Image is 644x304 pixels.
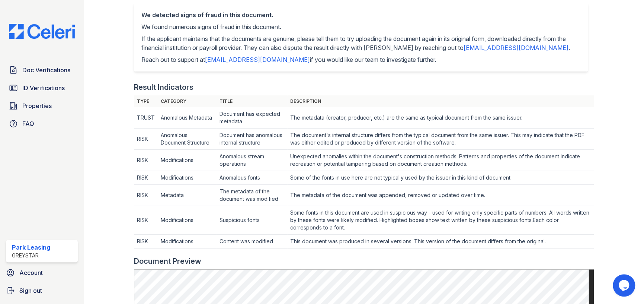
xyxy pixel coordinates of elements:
td: Anomalous Document Structure [158,129,217,150]
td: RISK [134,171,158,185]
td: RISK [134,206,158,235]
th: Description [287,95,594,107]
span: Account [19,268,43,277]
img: CE_Logo_Blue-a8612792a0a2168367f1c8372b55b34899dd931a85d93a1a3d3e32e68fde9ad4.png [3,24,81,39]
td: The metadata (creator, producer, etc.) are the same as typical document from the same issuer. [287,107,594,129]
a: [EMAIL_ADDRESS][DOMAIN_NAME] [205,56,310,63]
a: FAQ [6,116,78,131]
td: RISK [134,235,158,248]
a: Doc Verifications [6,63,78,77]
div: Document Preview [134,256,201,266]
th: Type [134,95,158,107]
td: Anomalous Metadata [158,107,217,129]
p: We found numerous signs of fraud in this document. [141,22,580,31]
th: Category [158,95,217,107]
td: Anomalous fonts [217,171,287,185]
td: Some of the fonts in use here are not typically used by the issuer in this kind of document. [287,171,594,185]
td: RISK [134,150,158,171]
a: Properties [6,98,78,113]
div: We detected signs of fraud in this document. [141,10,580,19]
td: Document has anomalous internal structure [217,129,287,150]
td: This document was produced in several versions. This version of the document differs from the ori... [287,235,594,248]
a: Sign out [3,283,81,298]
td: The metadata of the document was appended, removed or updated over time. [287,185,594,206]
div: Result Indicators [134,82,193,92]
td: The metadata of the document was modified [217,185,287,206]
td: The document's internal structure differs from the typical document from the same issuer. This ma... [287,129,594,150]
iframe: chat widget [613,274,637,297]
td: Modifications [158,235,217,248]
div: Park Leasing [12,243,50,252]
td: Metadata [158,185,217,206]
p: Reach out to support at if you would like our team to investigate further. [141,55,580,64]
td: Suspicious fonts [217,206,287,235]
span: . [568,44,570,51]
td: Document has expected metadata [217,107,287,129]
td: Modifications [158,171,217,185]
a: ID Verifications [6,80,78,95]
div: Greystar [12,252,50,259]
th: Title [217,95,287,107]
td: Modifications [158,206,217,235]
span: Sign out [19,286,42,295]
td: RISK [134,129,158,150]
td: Anomalous stream operations [217,150,287,171]
td: TRUST [134,107,158,129]
p: If the applicant maintains that the documents are genuine, please tell them to try uploading the ... [141,34,580,52]
span: Doc Verifications [22,66,70,75]
span: FAQ [22,119,34,128]
td: Content was modified [217,235,287,248]
span: ID Verifications [22,83,65,92]
td: RISK [134,185,158,206]
span: Properties [22,101,52,110]
td: Modifications [158,150,217,171]
td: Some fonts in this document are used in suspicious way - used for writing only specific parts of ... [287,206,594,235]
a: Account [3,265,81,280]
td: Unexpected anomalies within the document's construction methods. Patterns and properties of the d... [287,150,594,171]
a: [EMAIL_ADDRESS][DOMAIN_NAME] [464,44,568,51]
